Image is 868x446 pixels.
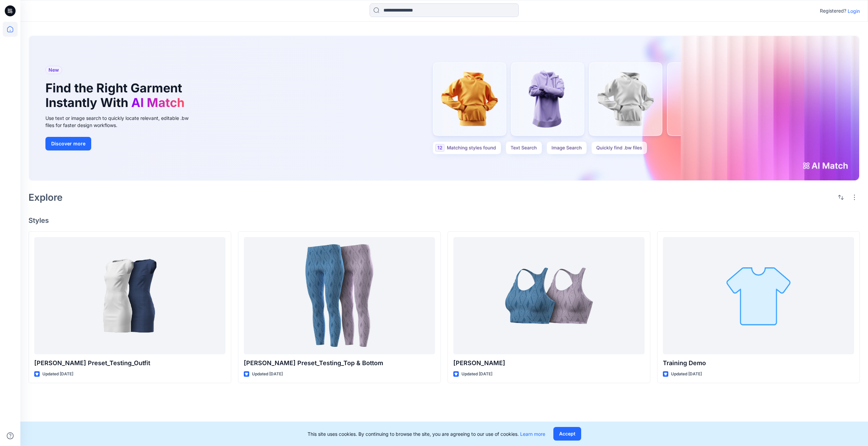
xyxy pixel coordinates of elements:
[848,7,860,15] p: Login
[244,237,435,354] a: Olivia Preset_Testing_Top & Bottom
[244,358,435,368] p: [PERSON_NAME] Preset_Testing_Top & Bottom
[45,114,198,129] div: Use text or image search to quickly locate relevant, editable .bw files for faster design workflows.
[28,216,860,225] h4: Styles
[45,137,91,150] button: Discover more
[252,371,283,378] p: Updated [DATE]
[131,95,184,110] span: AI Match
[553,427,581,441] button: Accept
[820,7,846,15] p: Registered?
[663,358,854,368] p: Training Demo
[48,66,59,74] span: New
[663,237,854,354] a: Training Demo
[45,81,188,110] h1: Find the Right Garment Instantly With
[453,237,645,354] a: Olivia Preset_Testing_Top
[308,430,545,438] p: This site uses cookies. By continuing to browse the site, you are agreeing to our use of cookies.
[34,237,225,354] a: Olivia Preset_Testing_Outfit
[461,371,492,378] p: Updated [DATE]
[520,431,545,437] a: Learn more
[28,192,63,203] h2: Explore
[42,371,73,378] p: Updated [DATE]
[671,371,702,378] p: Updated [DATE]
[34,358,225,368] p: [PERSON_NAME] Preset_Testing_Outfit
[453,358,645,368] p: [PERSON_NAME]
